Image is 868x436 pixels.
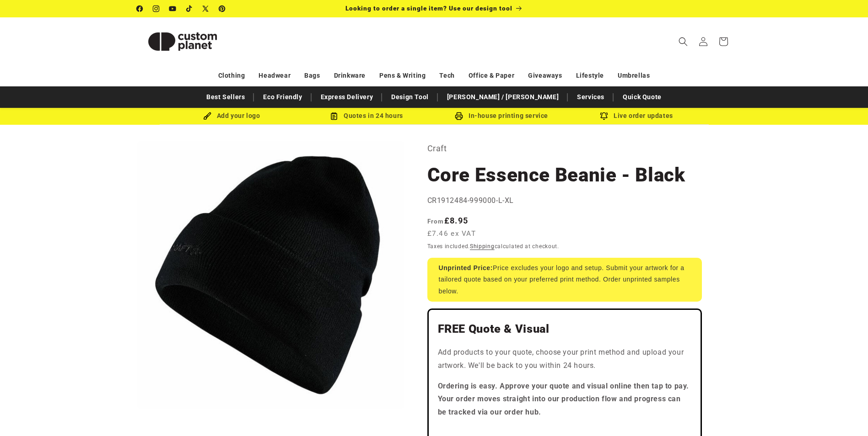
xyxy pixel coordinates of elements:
a: Umbrellas [618,68,650,84]
span: From [427,218,444,225]
a: Office & Paper [469,68,514,84]
a: Lifestyle [576,68,604,84]
a: Best Sellers [202,89,249,105]
a: Express Delivery [316,89,378,105]
div: Add your logo [164,110,299,122]
a: Pens & Writing [379,68,426,84]
a: Custom Planet [133,17,232,65]
summary: Search [673,32,693,52]
a: [PERSON_NAME] / [PERSON_NAME] [442,89,563,105]
a: Bags [304,68,320,84]
a: Drinkware [334,68,366,84]
a: Eco Friendly [259,89,307,105]
img: In-house printing [455,112,463,120]
media-gallery: Gallery Viewer [137,141,404,409]
div: Taxes included. calculated at checkout. [427,242,702,251]
a: Shipping [470,243,495,250]
div: Quotes in 24 hours [299,110,434,122]
strong: £8.95 [427,216,469,225]
h1: Core Essence Beanie - Black [427,163,702,187]
img: Custom Planet [137,21,228,62]
span: CR1912484-999000-L-XL [427,196,514,205]
strong: Ordering is easy. Approve your quote and visual online then tap to pay. Your order moves straight... [438,382,690,417]
img: Order updates [600,112,608,120]
strong: Unprinted Price: [439,264,493,271]
img: Brush Icon [203,112,211,120]
a: Design Tool [387,89,433,105]
span: Looking to order a single item? Use our design tool [345,5,512,12]
h2: FREE Quote & Visual [438,322,691,336]
div: In-house printing service [434,110,569,122]
span: £7.46 ex VAT [427,229,476,239]
div: Price excludes your logo and setup. Submit your artwork for a tailored quote based on your prefer... [427,258,702,302]
a: Headwear [259,68,291,84]
a: Giveaways [528,68,562,84]
a: Clothing [218,68,245,84]
p: Craft [427,141,702,156]
a: Services [572,89,609,105]
img: Order Updates Icon [330,112,338,120]
p: Add products to your quote, choose your print method and upload your artwork. We'll be back to yo... [438,346,691,372]
a: Tech [439,68,454,84]
div: Live order updates [569,110,704,122]
a: Quick Quote [618,89,666,105]
iframe: Customer reviews powered by Trustpilot [438,426,691,436]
